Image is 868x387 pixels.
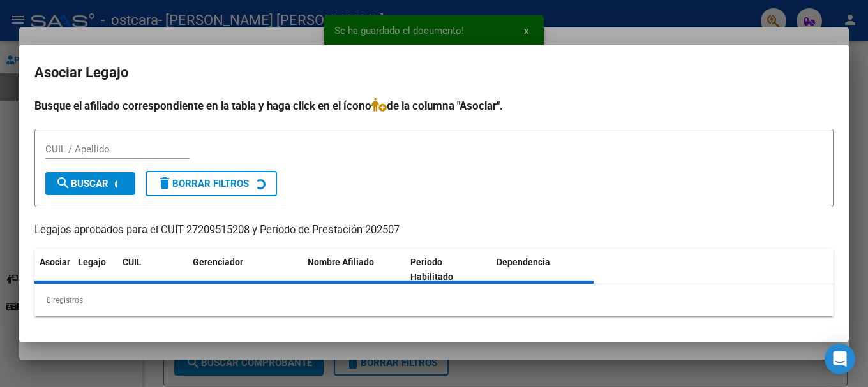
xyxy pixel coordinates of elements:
span: Asociar [40,257,70,267]
div: Open Intercom Messenger [825,344,855,374]
datatable-header-cell: CUIL [117,249,188,291]
h2: Asociar Legajo [34,61,834,85]
span: Periodo Habilitado [410,257,453,282]
p: Legajos aprobados para el CUIT 27209515208 y Período de Prestación 202507 [34,223,834,238]
span: Nombre Afiliado [308,257,374,267]
span: CUIL [123,257,142,267]
button: Borrar Filtros [146,171,277,196]
span: Legajo [78,257,106,267]
span: Buscar [56,178,108,189]
datatable-header-cell: Asociar [34,249,73,291]
datatable-header-cell: Dependencia [491,249,594,291]
span: Borrar Filtros [157,178,249,189]
datatable-header-cell: Legajo [73,249,117,291]
mat-icon: search [56,175,71,191]
datatable-header-cell: Gerenciador [188,249,303,291]
datatable-header-cell: Nombre Afiliado [303,249,405,291]
datatable-header-cell: Periodo Habilitado [405,249,491,291]
span: Gerenciador [193,257,243,267]
span: Dependencia [497,257,550,267]
button: Buscar [45,172,135,195]
div: 0 registros [34,284,834,316]
h4: Busque el afiliado correspondiente en la tabla y haga click en el ícono de la columna "Asociar". [34,98,834,114]
mat-icon: delete [157,175,172,191]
